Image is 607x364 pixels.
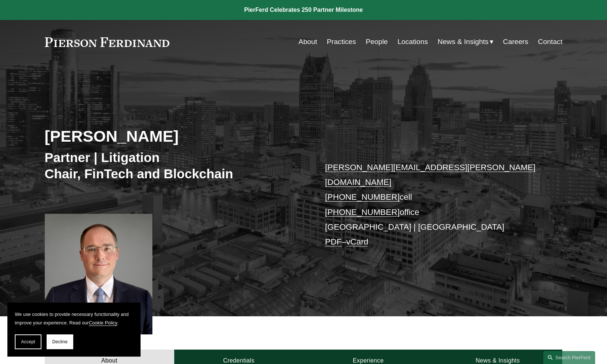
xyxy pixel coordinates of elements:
[89,320,117,326] a: Cookie Policy
[325,192,400,202] a: [PHONE_NUMBER]
[325,208,400,217] a: [PHONE_NUMBER]
[543,351,595,364] a: Search this site
[299,35,317,49] a: About
[325,237,342,246] a: PDF
[325,160,541,250] p: cell office [GEOGRAPHIC_DATA] | [GEOGRAPHIC_DATA] –
[366,35,388,49] a: People
[538,35,562,49] a: Contact
[47,334,73,349] button: Decline
[438,35,493,49] a: folder dropdown
[503,35,528,49] a: Careers
[438,36,489,48] span: News & Insights
[15,334,41,349] button: Accept
[398,35,428,49] a: Locations
[325,163,536,187] a: [PERSON_NAME][EMAIL_ADDRESS][PERSON_NAME][DOMAIN_NAME]
[52,339,68,344] span: Decline
[327,35,356,49] a: Practices
[15,310,133,327] p: We use cookies to provide necessary functionality and improve your experience. Read our .
[346,237,368,246] a: vCard
[21,339,35,344] span: Accept
[45,149,304,182] h3: Partner | Litigation Chair, FinTech and Blockchain
[7,303,141,357] section: Cookie banner
[45,127,304,146] h2: [PERSON_NAME]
